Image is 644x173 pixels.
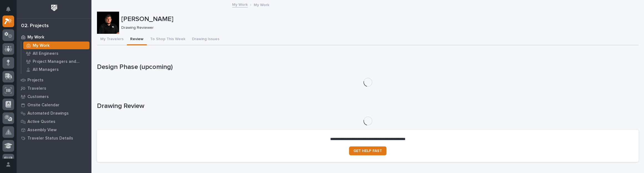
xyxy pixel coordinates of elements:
a: My Work [17,33,91,41]
h1: Design Phase (upcoming) [97,63,638,71]
p: My Work [33,43,50,48]
p: Automated Drawings [27,111,69,116]
button: Notifications [2,3,14,15]
p: Traveler Status Details [27,136,73,141]
a: Automated Drawings [17,109,91,117]
p: Projects [27,78,43,83]
a: All Managers [21,66,91,73]
a: Assembly View [17,126,91,134]
a: GET HELP FAST [349,146,386,155]
div: 02. Projects [21,23,49,29]
p: My Work [254,1,269,7]
button: Review [127,34,147,45]
p: Customers [27,94,49,99]
span: GET HELP FAST [353,149,382,153]
button: To Shop This Week [147,34,189,45]
a: Travelers [17,84,91,92]
p: Onsite Calendar [27,103,60,108]
a: Onsite Calendar [17,101,91,109]
a: Traveler Status Details [17,134,91,142]
a: Projects [17,76,91,84]
p: Drawing Reviewer [121,25,634,30]
a: Project Managers and Engineers [21,58,91,65]
a: My Work [232,1,248,7]
h1: Drawing Review [97,102,638,110]
button: Drawing Issues [189,34,223,45]
a: All Engineers [21,50,91,57]
p: Assembly View [27,128,57,133]
button: My Travelers [97,34,127,45]
p: Project Managers and Engineers [33,59,87,64]
a: Customers [17,92,91,101]
p: [PERSON_NAME] [121,15,636,23]
p: Travelers [27,86,46,91]
p: All Engineers [33,51,58,56]
img: Workspace Logo [49,3,59,13]
div: Notifications [7,7,14,16]
a: My Work [21,42,91,49]
p: Active Quotes [27,119,55,124]
p: My Work [27,35,44,40]
a: Active Quotes [17,117,91,126]
p: All Managers [33,67,59,72]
